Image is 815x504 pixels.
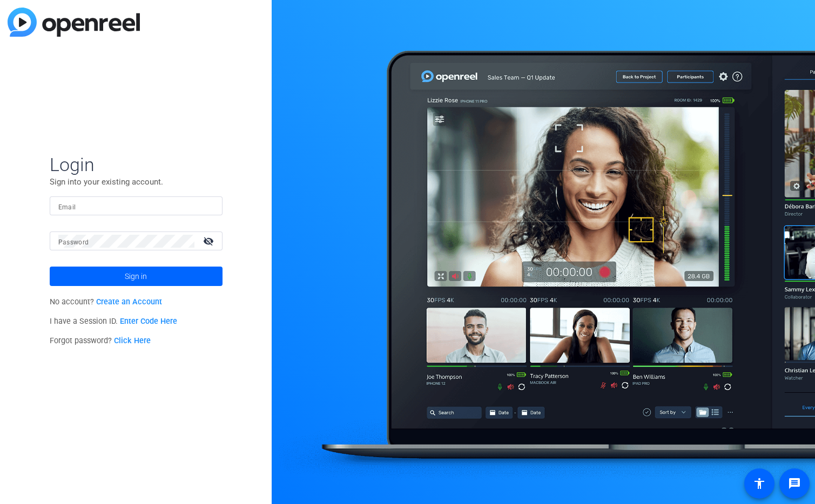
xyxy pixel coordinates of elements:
span: Login [50,153,223,176]
p: Sign into your existing account. [50,176,223,188]
span: Sign in [125,263,147,290]
a: Enter Code Here [120,317,177,326]
a: Click Here [114,336,151,345]
img: blue-gradient.svg [8,8,140,37]
span: No account? [50,297,163,307]
mat-icon: accessibility [753,477,766,490]
span: Forgot password? [50,336,151,345]
mat-label: Email [58,203,76,211]
mat-icon: visibility_off [197,233,223,249]
input: Enter Email Address [58,200,214,213]
mat-icon: message [788,477,801,490]
button: Sign in [50,267,223,286]
mat-label: Password [58,239,89,246]
a: Create an Account [96,297,162,307]
span: I have a Session ID. [50,317,178,326]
